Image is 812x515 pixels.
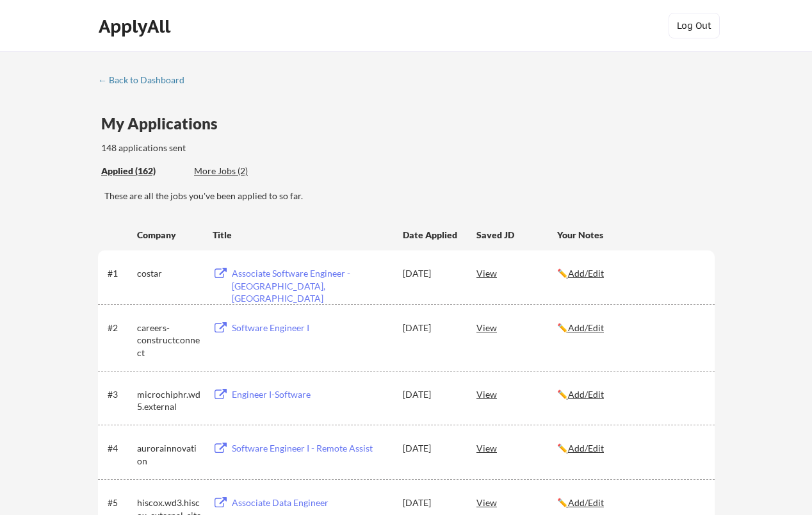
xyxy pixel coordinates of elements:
[568,497,604,508] u: Add/Edit
[108,442,133,455] div: #4
[476,316,557,339] div: View
[101,165,184,177] div: Applied (162)
[101,142,349,154] div: 148 applications sent
[568,443,604,454] u: Add/Edit
[403,442,459,455] div: [DATE]
[137,442,201,467] div: aurorainnovation
[137,229,201,241] div: Company
[232,442,391,455] div: Software Engineer I - Remote Assist
[403,388,459,401] div: [DATE]
[476,491,557,514] div: View
[108,388,133,401] div: #3
[137,322,201,359] div: careers-constructconnect
[232,322,391,334] div: Software Engineer I
[108,496,133,509] div: #5
[403,229,459,241] div: Date Applied
[232,496,391,509] div: Associate Data Engineer
[557,496,703,509] div: ✏️
[98,76,194,85] div: ← Back to Dashboard
[403,322,459,334] div: [DATE]
[137,267,201,280] div: costar
[194,165,288,177] div: More Jobs (2)
[232,388,391,401] div: Engineer I-Software
[557,229,703,241] div: Your Notes
[476,261,557,284] div: View
[557,322,703,334] div: ✏️
[568,322,604,333] u: Add/Edit
[476,436,557,459] div: View
[108,267,133,280] div: #1
[104,190,715,202] div: These are all the jobs you've been applied to so far.
[403,267,459,280] div: [DATE]
[213,229,391,241] div: Title
[403,496,459,509] div: [DATE]
[137,388,201,413] div: microchiphr.wd5.external
[568,389,604,400] u: Add/Edit
[99,15,174,37] div: ApplyAll
[669,13,720,38] button: Log Out
[557,267,703,280] div: ✏️
[476,382,557,405] div: View
[101,116,228,131] div: My Applications
[557,388,703,401] div: ✏️
[476,223,557,246] div: Saved JD
[232,267,391,305] div: Associate Software Engineer - [GEOGRAPHIC_DATA], [GEOGRAPHIC_DATA]
[194,165,288,178] div: These are job applications we think you'd be a good fit for, but couldn't apply you to automatica...
[108,322,133,334] div: #2
[557,442,703,455] div: ✏️
[98,75,194,88] a: ← Back to Dashboard
[568,268,604,279] u: Add/Edit
[101,165,184,178] div: These are all the jobs you've been applied to so far.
